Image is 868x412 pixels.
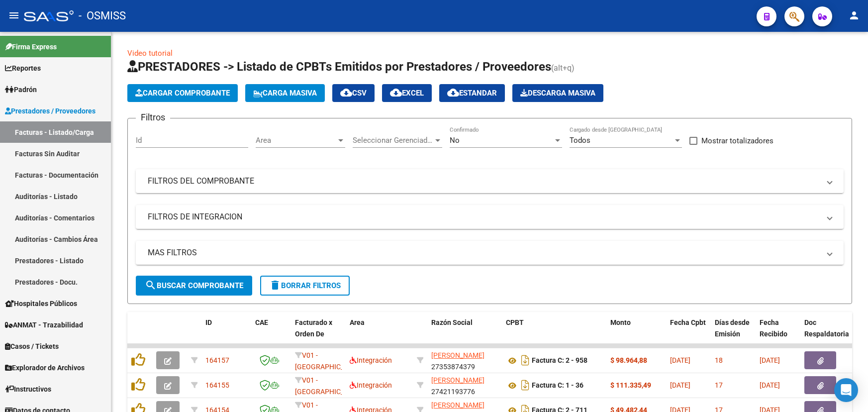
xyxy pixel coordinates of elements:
a: Video tutorial [127,49,173,58]
span: CSV [340,89,367,98]
button: Descarga Masiva [512,84,603,102]
span: ANMAT - Trazabilidad [5,319,83,330]
span: Instructivos [5,384,51,395]
span: Monto [610,318,631,326]
span: Razón Social [431,318,473,326]
span: 164155 [205,381,229,389]
span: [DATE] [760,381,780,389]
span: CAE [255,318,268,326]
mat-icon: cloud_download [390,87,402,99]
span: EXCEL [390,89,424,98]
span: Firma Express [5,41,57,52]
span: 164157 [205,356,229,364]
span: (alt+q) [551,63,575,73]
span: Hospitales Públicos [5,298,77,309]
div: 27421193776 [431,375,498,396]
span: Cargar Comprobante [135,89,230,98]
div: Open Intercom Messenger [834,378,858,402]
span: 18 [715,356,723,364]
span: PRESTADORES -> Listado de CPBTs Emitidos por Prestadores / Proveedores [127,60,551,74]
datatable-header-cell: ID [201,312,251,356]
span: Mostrar totalizadores [701,135,773,147]
span: Casos / Tickets [5,341,59,352]
mat-icon: delete [269,279,281,291]
span: Seleccionar Gerenciador [353,136,433,145]
span: No [450,136,460,145]
strong: $ 98.964,88 [610,356,647,364]
span: Estandar [447,89,497,98]
mat-expansion-panel-header: FILTROS DEL COMPROBANTE [136,169,844,193]
span: Carga Masiva [253,89,317,98]
span: Descarga Masiva [520,89,595,98]
span: CPBT [506,318,524,326]
h3: Filtros [136,110,170,124]
mat-icon: cloud_download [340,87,352,99]
span: Area [256,136,336,145]
span: [DATE] [670,356,690,364]
span: [PERSON_NAME] [431,376,484,384]
span: Prestadores / Proveedores [5,105,96,116]
mat-icon: search [145,279,157,291]
button: Cargar Comprobante [127,84,238,102]
datatable-header-cell: Doc Respaldatoria [800,312,860,356]
mat-icon: menu [8,9,20,21]
div: 27353874379 [431,350,498,371]
i: Descargar documento [519,352,532,368]
button: Carga Masiva [245,84,325,102]
span: Integración [350,381,392,389]
datatable-header-cell: Días desde Emisión [711,312,756,356]
app-download-masive: Descarga masiva de comprobantes (adjuntos) [512,84,603,102]
mat-expansion-panel-header: FILTROS DE INTEGRACION [136,205,844,229]
mat-panel-title: MAS FILTROS [148,247,820,258]
span: Explorador de Archivos [5,362,85,373]
span: Días desde Emisión [715,318,750,338]
button: Borrar Filtros [260,276,350,296]
span: Doc Respaldatoria [804,318,849,338]
span: - OSMISS [79,5,126,27]
datatable-header-cell: CAE [251,312,291,356]
strong: Factura C: 2 - 958 [532,357,587,365]
mat-panel-title: FILTROS DEL COMPROBANTE [148,176,820,187]
button: Estandar [439,84,505,102]
span: Buscar Comprobante [145,281,243,290]
strong: Factura C: 1 - 36 [532,382,583,390]
span: Fecha Cpbt [670,318,706,326]
strong: $ 111.335,49 [610,381,651,389]
span: Integración [350,356,392,364]
datatable-header-cell: Area [346,312,413,356]
span: Area [350,318,365,326]
mat-expansion-panel-header: MAS FILTROS [136,241,844,265]
span: Padrón [5,84,37,95]
span: Reportes [5,63,41,74]
i: Descargar documento [519,377,532,393]
mat-panel-title: FILTROS DE INTEGRACION [148,211,820,222]
span: Borrar Filtros [269,281,341,290]
span: Facturado x Orden De [295,318,332,338]
datatable-header-cell: Razón Social [427,312,502,356]
span: 17 [715,381,723,389]
datatable-header-cell: Monto [606,312,666,356]
span: [DATE] [670,381,690,389]
datatable-header-cell: Fecha Recibido [756,312,800,356]
span: Fecha Recibido [760,318,787,338]
span: [DATE] [760,356,780,364]
span: [PERSON_NAME] [431,351,484,359]
button: Buscar Comprobante [136,276,252,296]
mat-icon: cloud_download [447,87,459,99]
span: Todos [570,136,590,145]
datatable-header-cell: CPBT [502,312,606,356]
span: ID [205,318,212,326]
datatable-header-cell: Fecha Cpbt [666,312,711,356]
button: CSV [332,84,375,102]
datatable-header-cell: Facturado x Orden De [291,312,346,356]
span: [PERSON_NAME] [431,401,484,409]
button: EXCEL [382,84,432,102]
mat-icon: person [848,9,860,21]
